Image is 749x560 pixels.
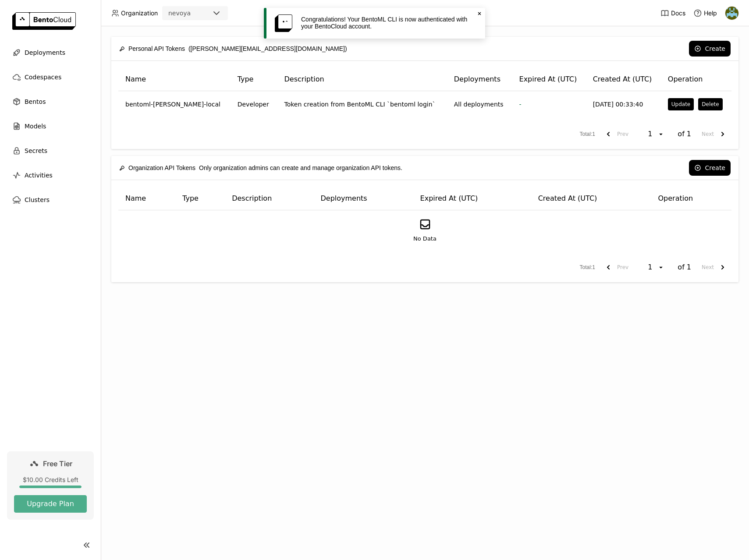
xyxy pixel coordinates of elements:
[277,91,447,117] td: Token creation from BentoML CLI `bentoml login`
[25,121,46,131] span: Models
[7,68,94,86] a: Codespaces
[586,68,661,91] th: Created At (UTC)
[313,187,413,210] th: Deployments
[725,7,738,20] img: Thomas Atwood
[231,91,277,117] td: Developer
[118,91,231,117] td: bentoml-[PERSON_NAME]-local
[689,41,731,57] button: Create
[512,68,586,91] th: Expired At (UTC)
[43,459,72,468] span: Free Tier
[168,9,191,18] div: nevoya
[119,159,402,177] div: Only organization admins can create and manage organization API tokens.
[651,187,731,210] th: Operation
[128,163,195,173] span: Organization API Tokens
[413,187,531,210] th: Expired At (UTC)
[192,9,192,18] input: Selected nevoya.
[128,44,185,53] span: Personal API Tokens
[580,130,595,138] span: Total : 1
[225,187,313,210] th: Description
[7,117,94,135] a: Models
[447,68,512,91] th: Deployments
[660,9,685,18] a: Docs
[118,68,231,91] th: Name
[531,187,651,210] th: Created At (UTC)
[671,9,685,17] span: Docs
[7,191,94,209] a: Clusters
[657,264,664,271] svg: open
[704,9,717,17] span: Help
[600,259,632,275] button: previous page. current page 1 of 1
[678,263,691,272] span: of 1
[12,12,76,30] img: logo
[14,495,87,513] button: Upgrade Plan
[519,101,522,108] span: -
[7,142,94,159] a: Secrets
[600,126,632,142] button: previous page. current page 1 of 1
[689,160,731,176] button: Create
[25,170,53,181] span: Activities
[657,131,664,138] svg: open
[698,126,731,142] button: next page. current page 1 of 1
[698,259,731,275] button: next page. current page 1 of 1
[25,96,46,107] span: Bentos
[14,476,87,484] div: $10.00 Credits Left
[7,93,94,110] a: Bentos
[25,72,61,82] span: Codespaces
[118,187,175,210] th: Name
[301,16,472,30] div: Congratulations! Your BentoML CLI is now authenticated with your BentoCloud account.
[413,234,437,243] span: No Data
[476,10,483,17] svg: Close
[586,91,661,117] td: [DATE] 00:33:40
[447,91,512,117] td: All deployments
[678,130,691,138] span: of 1
[645,263,657,272] div: 1
[25,47,65,58] span: Deployments
[25,145,47,156] span: Secrets
[580,263,595,272] span: Total : 1
[7,44,94,61] a: Deployments
[7,167,94,184] a: Activities
[277,68,447,91] th: Description
[698,98,722,110] button: Delete
[175,187,225,210] th: Type
[668,98,694,110] button: Update
[121,9,158,17] span: Organization
[231,68,277,91] th: Type
[693,9,717,18] div: Help
[661,68,731,91] th: Operation
[119,39,347,58] div: ([PERSON_NAME][EMAIL_ADDRESS][DOMAIN_NAME])
[645,130,657,138] div: 1
[25,195,50,205] span: Clusters
[7,451,94,520] a: Free Tier$10.00 Credits LeftUpgrade Plan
